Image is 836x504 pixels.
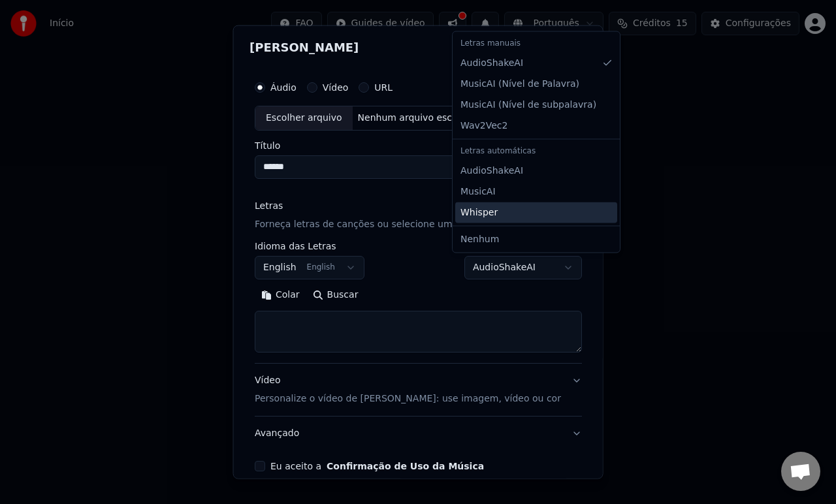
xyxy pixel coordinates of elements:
span: Nenhum [460,232,499,245]
div: Letras automáticas [455,142,617,160]
span: MusicAI ( Nível de subpalavra ) [460,98,596,111]
span: Wav2Vec2 [460,119,507,132]
span: AudioShakeAI [460,164,523,177]
div: Letras manuais [455,35,617,53]
span: Whisper [460,206,498,219]
span: AudioShakeAI [460,56,523,69]
span: MusicAI [460,185,496,198]
span: MusicAI ( Nível de Palavra ) [460,77,579,90]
